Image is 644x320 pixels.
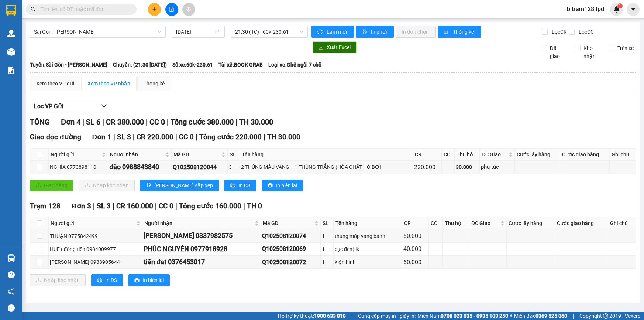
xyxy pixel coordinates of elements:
[175,202,177,210] span: |
[555,217,608,229] th: Cước giao hàng
[159,202,173,210] span: CC 0
[371,28,388,36] span: In phơi
[146,183,151,188] span: sort-ascending
[443,217,469,229] th: Thu hộ
[196,133,197,141] span: |
[155,202,157,210] span: |
[278,312,346,320] span: Hỗ trợ kỹ thuật:
[262,231,320,241] div: Q102508120074
[30,118,50,126] span: TỔNG
[262,258,320,267] div: Q102508120072
[186,7,191,12] span: aim
[82,118,84,126] span: |
[276,181,297,190] span: In biên lai
[50,232,141,240] div: THUẬN 0775842499
[134,278,140,283] span: printer
[36,79,74,88] div: Xem theo VP gửi
[97,278,102,283] span: printer
[362,29,368,35] span: printer
[322,232,332,240] div: 1
[8,304,15,312] span: message
[576,28,595,36] span: Lọc CC
[573,312,574,320] span: |
[238,181,250,190] span: In DS
[50,163,107,171] div: NGHĨA 0773898110
[176,28,214,36] input: 12/08/2025
[229,163,238,171] div: 3
[403,244,427,253] div: 40.000
[128,274,170,286] button: printerIn biên lai
[133,133,135,141] span: |
[224,180,256,191] button: printerIn DS
[444,29,450,35] span: bar-chart
[507,217,555,229] th: Cước lấy hàng
[396,26,436,38] button: In đơn chọn
[239,118,273,126] span: TH 30.000
[617,3,623,8] sup: 1
[50,258,141,266] div: [PERSON_NAME] 0938905644
[613,6,620,13] img: icon-new-feature
[471,219,499,227] span: ĐC Giao
[482,150,507,159] span: ĐC Giao
[87,79,130,88] div: Xem theo VP nhận
[313,41,357,53] button: downloadXuất Excel
[230,183,235,188] span: printer
[627,3,640,16] button: caret-down
[51,219,135,227] span: Người gửi
[142,276,164,284] span: In biên lai
[327,28,348,36] span: Làm mới
[218,61,263,69] span: Tài xế: BOOK GRAB
[102,118,104,126] span: |
[30,202,61,210] span: Trạm 128
[561,4,610,14] span: bitram128.tpd
[113,202,114,210] span: |
[199,133,262,141] span: Tổng cước 220.000
[314,313,346,319] strong: 1900 633 818
[262,180,303,191] button: printerIn biên lai
[30,133,81,141] span: Giao dọc đường
[8,271,15,278] span: question-circle
[165,3,178,16] button: file-add
[144,231,259,241] div: [PERSON_NAME] 0337982575
[243,202,245,210] span: |
[235,26,303,37] span: 21:30 (TC) - 60k-230.61
[30,62,107,68] b: Tuyến: Sài Gòn - [PERSON_NAME]
[7,67,15,74] img: solution-icon
[327,43,351,51] span: Xuất Excel
[173,150,220,159] span: Mã GD
[171,118,234,126] span: Tổng cước 380.000
[31,7,36,12] span: search
[268,61,321,69] span: Loại xe: Ghế ngồi 7 chỗ
[172,161,228,174] td: Q102508120044
[172,61,213,69] span: Số xe: 60k-230.61
[481,163,513,172] div: phu túc
[30,180,73,191] button: uploadGiao hàng
[61,118,80,126] span: Đơn 4
[403,231,427,241] div: 60.000
[101,103,107,109] span: down
[402,217,429,229] th: CR
[358,312,416,320] span: Cung cấp máy in - giấy in:
[515,149,560,161] th: Cước lấy hàng
[7,30,15,37] img: warehouse-icon
[152,7,157,12] span: plus
[30,101,111,112] button: Lọc VP Gửi
[429,217,442,229] th: CC
[149,118,165,126] span: CC 0
[264,133,265,141] span: |
[535,313,567,319] strong: 0369 525 060
[261,243,321,256] td: Q102508120069
[79,180,135,191] button: downloadNhập kho nhận
[610,149,636,161] th: Ghi chú
[140,180,219,191] button: sort-ascending[PERSON_NAME] sắp xếp
[560,149,610,161] th: Cước giao hàng
[335,258,401,266] div: kiện hình
[514,312,567,320] span: Miền Bắc
[50,245,141,253] div: HUÊ ( đồng tiến 0984009977
[34,26,161,37] span: Sài Gòn - Phương Lâm
[335,245,401,253] div: cục đen( lk
[179,133,194,141] span: CC 0
[228,149,240,161] th: SL
[240,149,413,161] th: Tên hàng
[317,29,324,35] span: sync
